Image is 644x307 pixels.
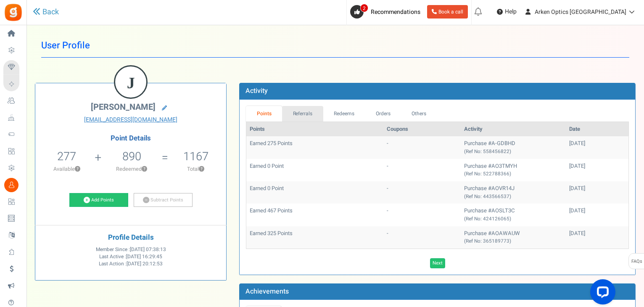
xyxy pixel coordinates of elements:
[427,5,468,19] a: Book a call
[41,34,629,58] h1: User Profile
[350,5,424,19] a: 2 Recommendations
[102,165,161,173] p: Redeemed
[461,136,566,159] td: Purchase #A-GDBHD
[383,136,461,159] td: -
[246,226,383,249] td: Earned 325 Points
[360,4,368,12] span: 2
[461,204,566,226] td: Purchase #AOSLT3C
[383,226,461,249] td: -
[245,286,289,296] b: Achievements
[134,193,193,207] a: Subtract Points
[464,215,511,222] small: (Ref No: 424126065)
[42,116,220,124] a: [EMAIL_ADDRESS][DOMAIN_NAME]
[199,167,204,172] button: ?
[461,181,566,204] td: Purchase #AOVR14J
[464,193,511,200] small: (Ref No: 443566537)
[383,181,461,204] td: -
[246,204,383,226] td: Earned 467 Points
[246,159,383,181] td: Earned 0 Point
[569,207,625,215] div: [DATE]
[494,5,520,19] a: Help
[130,246,166,253] span: [DATE] 07:38:13
[383,204,461,226] td: -
[122,150,141,163] h5: 890
[4,3,23,22] img: Gratisfaction
[464,170,511,177] small: (Ref No: 522788366)
[246,122,383,137] th: Points
[383,122,461,137] th: Coupons
[371,8,420,16] span: Recommendations
[40,165,94,173] p: Available
[569,140,625,148] div: [DATE]
[246,181,383,204] td: Earned 0 Point
[566,122,628,137] th: Date
[464,148,511,155] small: (Ref No: 558456822)
[503,8,517,16] span: Help
[365,106,401,122] a: Orders
[383,159,461,181] td: -
[99,260,163,267] span: Last Action :
[169,165,222,173] p: Total
[183,150,209,163] h5: 1167
[69,193,128,207] a: Add Points
[461,122,566,137] th: Activity
[245,86,268,96] b: Activity
[464,238,511,245] small: (Ref No: 365189773)
[401,106,437,122] a: Others
[569,162,625,170] div: [DATE]
[57,148,76,165] span: 277
[282,106,323,122] a: Referrals
[461,159,566,181] td: Purchase #AO3TMYH
[246,136,383,159] td: Earned 275 Points
[569,185,625,193] div: [DATE]
[42,234,220,242] h4: Profile Details
[99,253,162,260] span: Last Active :
[142,167,147,172] button: ?
[461,226,566,249] td: Purchase #AOAWAUW
[535,8,626,16] span: Arken Optics [GEOGRAPHIC_DATA]
[631,254,642,270] span: FAQs
[96,246,166,253] span: Member Since :
[91,101,156,113] span: [PERSON_NAME]
[75,167,80,172] button: ?
[115,66,146,99] figcaption: J
[430,258,445,268] a: Next
[126,253,162,260] span: [DATE] 16:29:45
[246,106,282,122] a: Points
[35,135,226,142] h4: Point Details
[323,106,365,122] a: Redeems
[569,230,625,238] div: [DATE]
[127,260,163,267] span: [DATE] 20:12:53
